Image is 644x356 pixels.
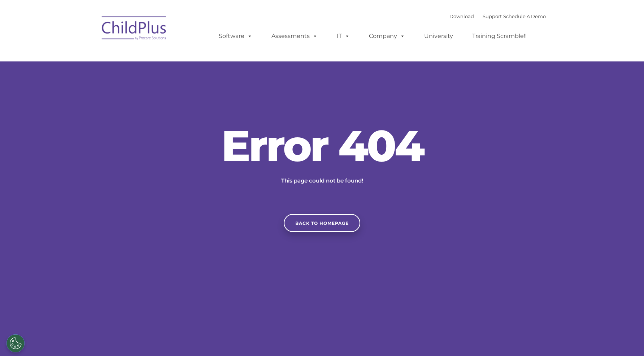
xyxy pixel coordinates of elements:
a: Assessments [264,29,325,43]
a: IT [330,29,357,43]
font: | [449,13,546,19]
a: Software [212,29,260,43]
a: Support [483,13,502,19]
a: Download [449,13,474,19]
a: Company [362,29,412,43]
p: This page could not be found! [246,176,398,185]
button: Cookies Settings [6,334,25,352]
a: Back to homepage [284,214,360,232]
img: ChildPlus by Procare Solutions [98,11,170,47]
h2: Error 404 [214,124,430,167]
a: Training Scramble!! [465,29,534,43]
a: Schedule A Demo [503,13,546,19]
a: University [417,29,460,43]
